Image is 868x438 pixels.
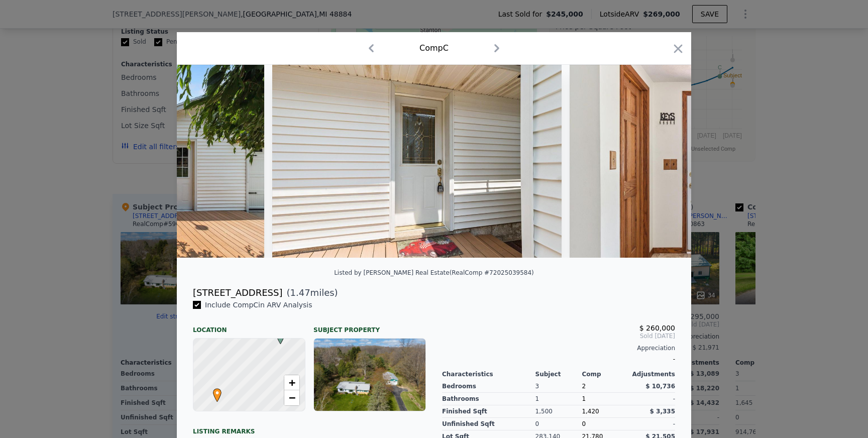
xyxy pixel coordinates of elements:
[582,383,586,390] span: 2
[650,408,675,415] span: $ 3,335
[582,408,599,415] span: 1,420
[570,65,859,258] img: Property Img
[210,385,224,400] span: •
[201,301,316,309] span: Include Comp C in ARV Analysis
[210,388,216,394] div: •
[628,370,675,378] div: Adjustments
[582,420,586,427] span: 0
[535,380,582,393] div: 3
[289,391,295,404] span: −
[535,418,582,430] div: 0
[582,393,628,405] div: 1
[628,418,675,430] div: -
[313,318,426,334] div: Subject Property
[334,269,534,276] div: Listed by [PERSON_NAME] Real Estate (RealComp #72025039584)
[535,393,582,405] div: 1
[284,390,299,405] a: Zoom out
[419,42,449,54] div: Comp C
[193,286,282,300] div: [STREET_ADDRESS]
[442,380,535,393] div: Bedrooms
[289,376,295,389] span: +
[442,344,675,352] div: Appreciation
[582,370,628,378] div: Comp
[639,324,675,332] span: $ 260,000
[535,405,582,418] div: 1,500
[290,287,310,298] span: 1.47
[442,332,675,340] span: Sold [DATE]
[284,375,299,390] a: Zoom in
[442,418,535,430] div: Unfinished Sqft
[193,419,426,435] div: Listing remarks
[628,393,675,405] div: -
[442,370,535,378] div: Characteristics
[272,65,562,258] img: Property Img
[193,318,305,334] div: Location
[442,393,535,405] div: Bathrooms
[442,352,675,366] div: -
[282,286,338,300] span: ( miles)
[645,383,675,390] span: $ 10,736
[442,405,535,418] div: Finished Sqft
[535,370,582,378] div: Subject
